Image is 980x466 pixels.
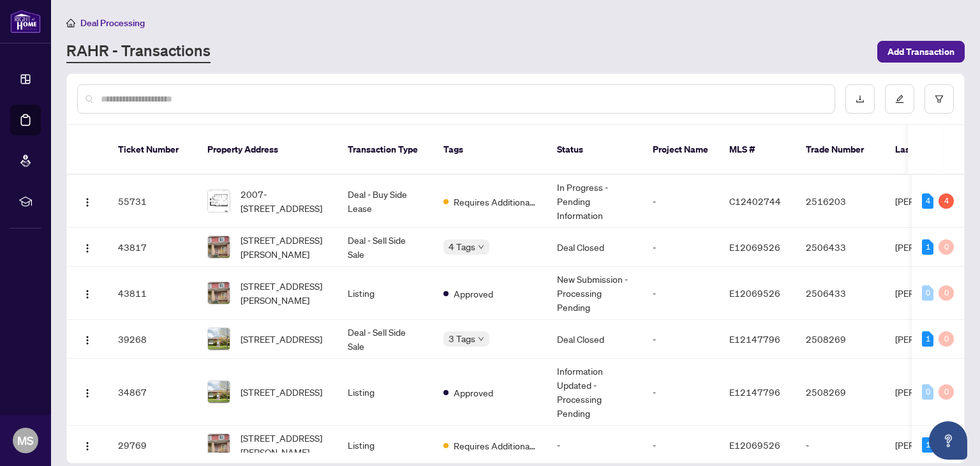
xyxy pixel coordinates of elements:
[208,381,230,403] img: thumbnail-img
[208,236,230,258] img: thumbnail-img
[77,382,98,402] button: Logo
[935,94,944,103] span: filter
[796,175,885,228] td: 2516203
[547,267,642,320] td: New Submission - Processing Pending
[80,17,145,29] span: Deal Processing
[895,94,904,103] span: edit
[729,386,780,398] span: E12147796
[939,384,954,400] div: 0
[929,421,967,460] button: Open asap
[547,320,642,359] td: Deal Closed
[77,283,98,303] button: Logo
[10,10,41,33] img: logo
[108,175,197,228] td: 55731
[449,331,475,346] span: 3 Tags
[922,193,933,209] div: 4
[454,386,493,400] span: Approved
[241,431,327,459] span: [STREET_ADDRESS][PERSON_NAME][PERSON_NAME]
[241,279,327,307] span: [STREET_ADDRESS][PERSON_NAME]
[454,195,537,209] span: Requires Additional Docs
[338,426,433,465] td: Listing
[77,237,98,257] button: Logo
[478,244,484,250] span: down
[338,267,433,320] td: Listing
[796,359,885,426] td: 2508269
[922,384,933,400] div: 0
[208,328,230,350] img: thumbnail-img
[642,426,719,465] td: -
[547,359,642,426] td: Information Updated - Processing Pending
[642,228,719,267] td: -
[642,267,719,320] td: -
[642,125,719,175] th: Project Name
[796,320,885,359] td: 2508269
[108,320,197,359] td: 39268
[241,385,322,399] span: [STREET_ADDRESS]
[796,228,885,267] td: 2506433
[729,287,780,299] span: E12069526
[82,388,93,398] img: Logo
[856,94,865,103] span: download
[108,267,197,320] td: 43811
[208,282,230,304] img: thumbnail-img
[729,333,780,345] span: E12147796
[208,434,230,456] img: thumbnail-img
[719,125,796,175] th: MLS #
[729,195,781,207] span: C12402744
[66,19,75,27] span: home
[77,329,98,349] button: Logo
[939,331,954,347] div: 0
[338,228,433,267] td: Deal - Sell Side Sale
[478,336,484,342] span: down
[796,125,885,175] th: Trade Number
[241,332,322,346] span: [STREET_ADDRESS]
[885,84,914,114] button: edit
[454,439,537,453] span: Requires Additional Docs
[208,190,230,212] img: thumbnail-img
[922,239,933,255] div: 1
[939,193,954,209] div: 4
[796,426,885,465] td: -
[241,233,327,261] span: [STREET_ADDRESS][PERSON_NAME]
[922,285,933,301] div: 0
[939,285,954,301] div: 0
[82,243,93,253] img: Logo
[796,267,885,320] td: 2506433
[642,320,719,359] td: -
[338,359,433,426] td: Listing
[433,125,547,175] th: Tags
[547,426,642,465] td: -
[454,287,493,301] span: Approved
[77,191,98,211] button: Logo
[877,41,965,63] button: Add Transaction
[547,228,642,267] td: Deal Closed
[729,439,780,451] span: E12069526
[241,187,327,215] span: 2007-[STREET_ADDRESS]
[82,335,93,345] img: Logo
[338,175,433,228] td: Deal - Buy Side Lease
[939,239,954,255] div: 0
[82,197,93,207] img: Logo
[729,241,780,253] span: E12069526
[17,432,34,449] span: MS
[922,331,933,347] div: 1
[547,125,642,175] th: Status
[66,40,211,63] a: RAHR - Transactions
[887,41,954,62] span: Add Transaction
[338,320,433,359] td: Deal - Sell Side Sale
[922,437,933,453] div: 1
[924,84,954,114] button: filter
[82,289,93,299] img: Logo
[108,228,197,267] td: 43817
[82,441,93,451] img: Logo
[197,125,338,175] th: Property Address
[108,125,197,175] th: Ticket Number
[642,175,719,228] td: -
[108,359,197,426] td: 34867
[547,175,642,228] td: In Progress - Pending Information
[77,435,98,455] button: Logo
[449,239,475,254] span: 4 Tags
[642,359,719,426] td: -
[845,84,875,114] button: download
[338,125,433,175] th: Transaction Type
